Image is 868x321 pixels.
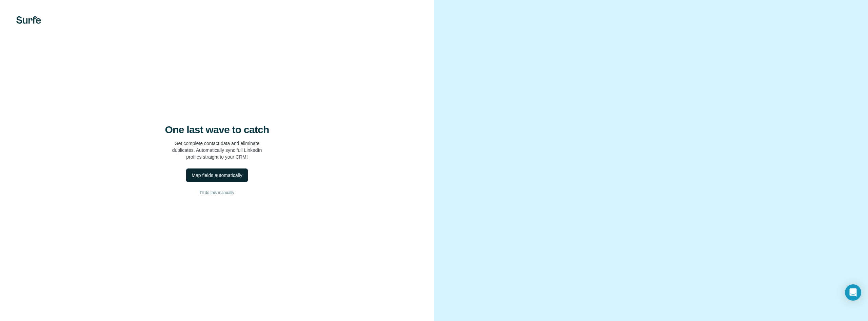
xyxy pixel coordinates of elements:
[186,168,248,182] button: Map fields automatically
[14,188,420,198] button: I’ll do this manually
[845,284,861,301] div: Open Intercom Messenger
[165,124,269,136] h4: One last wave to catch
[172,140,262,160] p: Get complete contact data and eliminate duplicates. Automatically sync full LinkedIn profiles str...
[16,16,41,24] img: Surfe's logo
[200,190,234,196] span: I’ll do this manually
[192,172,242,179] div: Map fields automatically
